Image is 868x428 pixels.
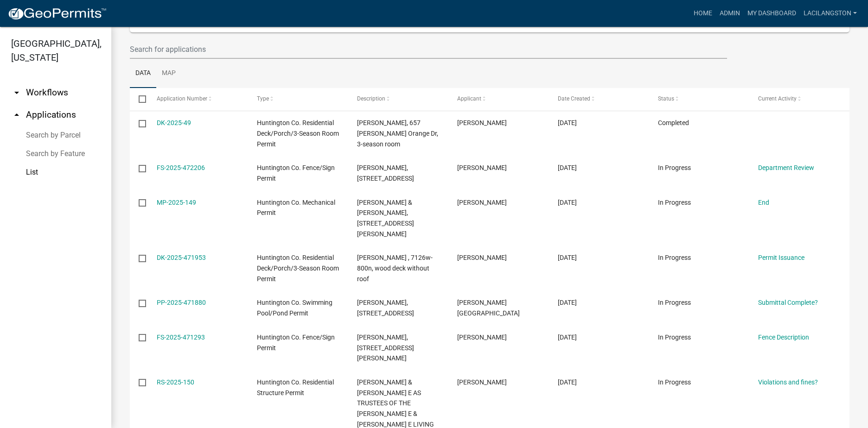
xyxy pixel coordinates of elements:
[257,199,335,217] span: Huntington Co. Mechanical Permit
[558,95,590,102] span: Date Created
[257,378,334,397] span: Huntington Co. Residential Structure Permit
[758,164,814,171] a: Department Review
[749,88,849,110] datatable-header-cell: Current Activity
[658,164,691,171] span: In Progress
[558,299,577,306] span: 09/01/2025
[658,95,674,102] span: Status
[257,119,339,148] span: Huntington Co. Residential Deck/Porch/3-Season Room Permit
[690,5,716,22] a: Home
[357,95,385,102] span: Description
[257,334,335,352] span: Huntington Co. Fence/Sign Permit
[11,87,22,98] i: arrow_drop_down
[157,199,196,206] a: MP-2025-149
[758,378,818,386] a: Violations and fines?
[248,88,348,110] datatable-header-cell: Type
[758,254,804,261] a: Permit Issuance
[758,95,797,102] span: Current Activity
[257,254,339,283] span: Huntington Co. Residential Deck/Porch/3-Season Room Permit
[147,88,248,110] datatable-header-cell: Application Number
[758,299,818,306] a: Submittal Complete?
[457,199,507,206] span: Aaron McDaniel
[658,199,691,206] span: In Progress
[157,95,207,102] span: Application Number
[157,299,206,306] a: PP-2025-471880
[558,164,577,171] span: 09/02/2025
[357,334,414,362] span: Hartman, Katie A, 503 N Nancy St, Fence
[157,164,205,171] a: FS-2025-472206
[156,59,181,88] a: Map
[658,119,689,126] span: Completed
[157,119,191,126] a: DK-2025-49
[130,88,147,110] datatable-header-cell: Select
[800,5,861,22] a: LaciLangston
[257,164,335,182] span: Huntington Co. Fence/Sign Permit
[649,88,749,110] datatable-header-cell: Status
[157,378,194,386] a: RS-2025-150
[558,334,577,341] span: 08/29/2025
[558,254,577,261] span: 09/02/2025
[558,199,577,206] span: 09/02/2025
[716,5,744,22] a: Admin
[457,119,507,126] span: Ryon
[448,88,549,110] datatable-header-cell: Applicant
[357,164,414,182] span: Holderman, Mark A Jr., 129 S Market St, Fence
[130,59,156,88] a: Data
[658,378,691,386] span: In Progress
[357,299,414,317] span: KALAKAY, FRED, 8388 W 500 N, Pond
[658,254,691,261] span: In Progress
[549,88,649,110] datatable-header-cell: Date Created
[558,378,577,386] span: 08/29/2025
[130,40,727,59] input: Search for applications
[744,5,800,22] a: My Dashboard
[457,334,507,341] span: Katie Hartman
[558,119,577,126] span: 09/02/2025
[157,334,205,341] a: FS-2025-471293
[348,88,448,110] datatable-header-cell: Description
[257,95,269,102] span: Type
[11,109,22,120] i: arrow_drop_up
[357,254,433,283] span: Derek Holzinger , 7126w-800n, wood deck without roof
[658,299,691,306] span: In Progress
[357,119,438,148] span: Scheer, Nicholas, 657 Helms Orange Dr, 3-season room
[457,299,520,317] span: Kalakay Farm
[758,334,809,341] a: Fence Description
[658,334,691,341] span: In Progress
[457,95,481,102] span: Applicant
[457,164,507,171] span: mark holderman
[157,254,206,261] a: DK-2025-471953
[457,378,507,386] span: Jacob G Rudicel
[758,199,769,206] a: End
[357,199,414,238] span: Greg & Marsha Kratzer, 10386 S Meridian Rd., Warren IN 46792, electrical
[257,299,332,317] span: Huntington Co. Swimming Pool/Pond Permit
[457,254,507,261] span: Derek Holzinger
